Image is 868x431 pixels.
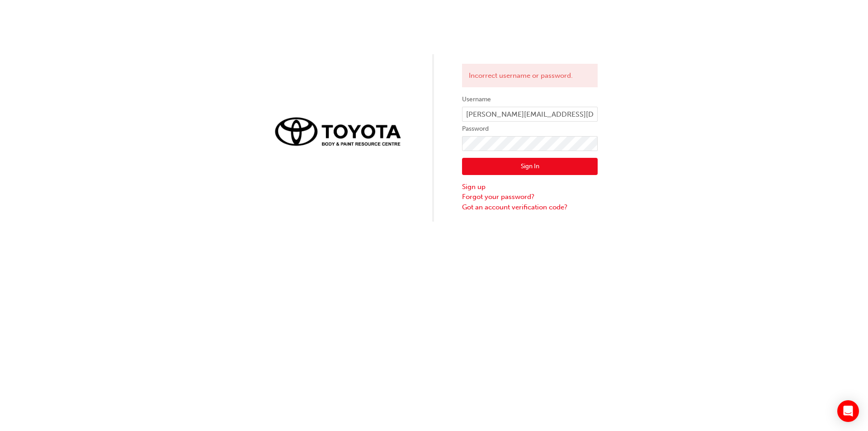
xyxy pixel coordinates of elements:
a: Sign up [462,182,598,192]
div: Incorrect username or password. [462,64,598,88]
img: Trak [270,112,406,150]
a: Got an account verification code? [462,202,598,213]
div: Open Intercom Messenger [837,400,859,422]
input: Username [462,107,598,122]
a: Forgot your password? [462,192,598,202]
label: Password [462,123,598,134]
button: Sign In [462,158,598,175]
label: Username [462,94,598,105]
